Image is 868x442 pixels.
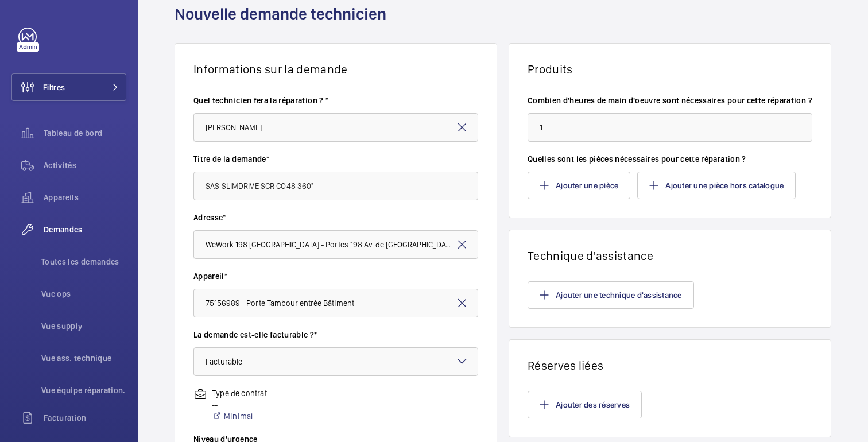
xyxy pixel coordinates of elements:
input: Entrez l'adresse [193,230,478,259]
font: Facturation [44,413,87,422]
font: Informations sur la demande [193,62,348,76]
font: Ajouter une pièce hors catalogue [665,181,784,190]
font: Ajouter une technique d'assistance [556,290,682,300]
font: Produits [528,62,573,76]
button: Filtres [11,73,126,101]
font: Type de contrat [212,389,267,398]
font: Toutes les demandes [41,257,119,266]
button: Ajouter une technique d'assistance [528,281,694,309]
font: Appareils [44,193,79,202]
span: Facturable [206,357,242,366]
font: Combien d'heures de main d'oeuvre sont nécessaires pour cette réparation ? [528,96,812,105]
font: Minimal [224,412,253,421]
font: Vue ass. technique [41,354,111,363]
a: Minimal [212,410,267,422]
font: Ajouter une pièce [556,181,618,190]
font: -- [212,400,218,409]
font: Demandes [44,225,83,234]
font: La demande est-elle facturable ?* [193,330,317,339]
font: Ajouter des réserves [556,400,630,409]
input: Tapez le nombre d'heure [528,113,812,142]
font: Titre de la demande* [193,154,269,164]
font: Technique d'assistance [528,249,653,263]
font: Quel technicien fera la réparation ? * [193,96,328,105]
font: Quelles sont les pièces nécessaires pour cette réparation ? [528,154,746,164]
input: Sélectionnez le technicien [193,113,478,142]
font: Vue supply [41,321,83,331]
font: Réserves liées [528,358,603,373]
font: Vue ops [41,289,71,298]
font: Vue équipe réparation. [41,386,126,395]
button: Ajouter une pièce hors catalogue [637,172,796,199]
input: Entrez l'appareil [193,289,478,317]
font: Nouvelle demande technicien [175,4,386,24]
font: Activités [44,161,76,170]
input: Tapez le titre de la demande [193,172,478,200]
font: Filtres [43,83,65,92]
button: Ajouter une pièce [528,172,630,199]
font: Appareil* [193,272,227,281]
font: Adresse* [193,213,226,222]
button: Ajouter des réserves [528,391,642,418]
font: Tableau de bord [44,129,102,138]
